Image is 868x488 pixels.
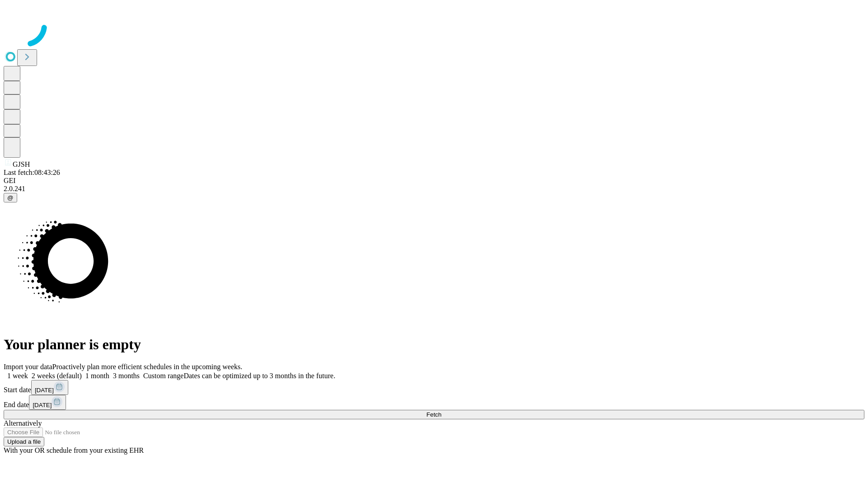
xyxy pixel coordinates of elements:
[7,372,28,380] span: 1 week
[52,363,242,371] span: Proactively plan more efficient schedules in the upcoming weeks.
[4,177,864,185] div: GEI
[184,372,335,380] span: Dates can be optimized up to 3 months in the future.
[7,194,14,201] span: @
[4,446,144,454] span: With your OR schedule from your existing EHR
[4,419,42,427] span: Alternatively
[426,411,441,418] span: Fetch
[35,387,54,394] span: [DATE]
[4,380,864,395] div: Start date
[113,372,140,380] span: 3 months
[85,372,109,380] span: 1 month
[4,363,52,371] span: Import your data
[31,380,68,395] button: [DATE]
[13,160,30,168] span: GJSH
[4,437,44,446] button: Upload a file
[4,336,864,353] h1: Your planner is empty
[4,185,864,193] div: 2.0.241
[4,169,60,176] span: Last fetch: 08:43:26
[4,193,17,202] button: @
[29,395,66,410] button: [DATE]
[143,372,184,380] span: Custom range
[4,410,864,419] button: Fetch
[4,395,864,410] div: End date
[33,402,52,408] span: [DATE]
[32,372,82,380] span: 2 weeks (default)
